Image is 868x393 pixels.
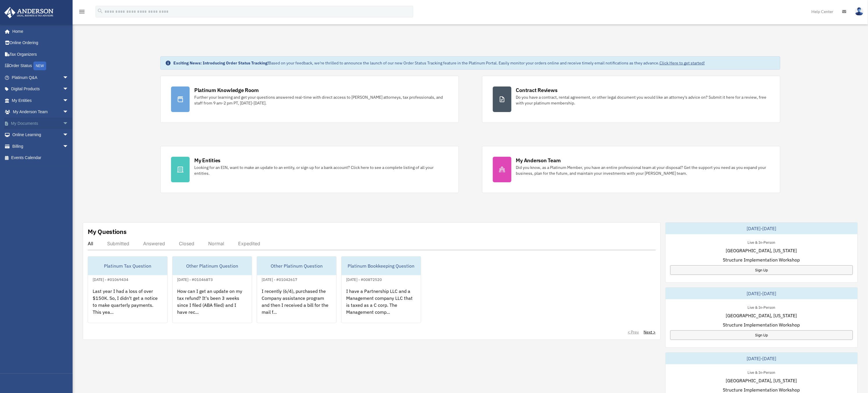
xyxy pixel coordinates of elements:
a: Platinum Bookkeeping Question[DATE] - #00872520I have a Partnership LLC and a Management company ... [341,256,421,323]
span: arrow_drop_down [63,140,74,152]
a: My Entitiesarrow_drop_down [4,95,77,106]
div: Expedited [238,241,260,246]
span: arrow_drop_down [63,83,74,95]
div: [DATE] - #01042617 [257,276,302,282]
div: Live & In-Person [743,304,780,310]
span: [GEOGRAPHIC_DATA], [US_STATE] [726,312,797,319]
div: Normal [208,241,224,246]
a: My Entities Looking for an EIN, want to make an update to an entity, or sign up for a bank accoun... [160,146,459,193]
div: Last year I had a loss of over $150K. So, I didn't get a notice to make quarterly payments. This ... [88,283,167,328]
div: Further your learning and get your questions answered real-time with direct access to [PERSON_NAM... [194,94,448,106]
span: [GEOGRAPHIC_DATA], [US_STATE] [726,377,797,384]
div: My Entities [194,157,220,164]
div: All [88,241,93,246]
span: arrow_drop_down [63,118,74,129]
div: Looking for an EIN, want to make an update to an entity, or sign up for a bank account? Click her... [194,165,448,176]
div: Do you have a contract, rental agreement, or other legal document you would like an attorney's ad... [516,94,770,106]
a: Platinum Q&Aarrow_drop_down [4,72,77,83]
a: Next > [644,329,656,335]
a: Other Platinum Question[DATE] - #01042617I recently (6/4), purchased the Company assistance progr... [257,256,337,323]
div: Submitted [107,241,129,246]
div: Closed [179,241,194,246]
div: [DATE] - #01069434 [88,276,133,282]
img: Anderson Advisors Platinum Portal [3,7,55,18]
div: Platinum Bookkeeping Question [342,257,421,275]
div: I recently (6/4), purchased the Company assistance program and then I received a bill for the mai... [257,283,336,328]
span: [GEOGRAPHIC_DATA], [US_STATE] [726,247,797,254]
div: [DATE] - #00872520 [342,276,387,282]
div: Live & In-Person [743,239,780,245]
div: [DATE] - #01046873 [172,276,218,282]
div: Other Platinum Question [172,257,252,275]
a: Home [4,26,74,37]
span: Structure Implementation Workshop [723,321,800,328]
a: Billingarrow_drop_down [4,140,77,152]
a: Sign Up [670,330,853,340]
div: Based on your feedback, we're thrilled to announce the launch of our new Order Status Tracking fe... [173,60,705,66]
a: Platinum Knowledge Room Further your learning and get your questions answered real-time with dire... [160,76,459,123]
a: Click Here to get started! [659,60,705,66]
a: Online Learningarrow_drop_down [4,129,77,141]
strong: Exciting News: Introducing Order Status Tracking! [173,60,269,66]
div: NEW [33,62,46,70]
a: Platinum Tax Question[DATE] - #01069434Last year I had a loss of over $150K. So, I didn't get a n... [88,256,168,323]
a: Events Calendar [4,152,77,164]
div: My Questions [88,227,127,236]
a: Sign Up [670,265,853,275]
img: User Pic [855,7,864,16]
div: Other Platinum Question [257,257,336,275]
div: I have a Partnership LLC and a Management company LLC that is taxed as a C corp. The Management c... [342,283,421,328]
span: arrow_drop_down [63,95,74,107]
a: Order StatusNEW [4,60,77,72]
a: Tax Organizers [4,48,77,60]
span: arrow_drop_down [63,72,74,84]
span: Structure Implementation Workshop [723,256,800,263]
div: Did you know, as a Platinum Member, you have an entire professional team at your disposal? Get th... [516,165,770,176]
div: [DATE]-[DATE] [666,288,858,299]
div: [DATE]-[DATE] [666,353,858,364]
div: Contract Reviews [516,86,558,94]
div: Live & In-Person [743,369,780,375]
a: My Anderson Teamarrow_drop_down [4,106,77,118]
a: Digital Productsarrow_drop_down [4,83,77,95]
div: Platinum Knowledge Room [194,86,259,94]
a: Online Ordering [4,37,77,49]
span: arrow_drop_down [63,129,74,141]
a: My Anderson Team Did you know, as a Platinum Member, you have an entire professional team at your... [482,146,781,193]
div: Answered [143,241,165,246]
i: menu [78,8,85,15]
div: How can I get an update on my tax refund? It's been 3 weeks since I filed (ABA filed) and I have ... [172,283,252,328]
div: My Anderson Team [516,157,561,164]
div: [DATE]-[DATE] [666,223,858,234]
div: Platinum Tax Question [88,257,167,275]
a: menu [78,10,85,15]
span: arrow_drop_down [63,106,74,118]
i: search [97,8,103,14]
a: Contract Reviews Do you have a contract, rental agreement, or other legal document you would like... [482,76,781,123]
a: My Documentsarrow_drop_down [4,118,77,129]
a: Other Platinum Question[DATE] - #01046873How can I get an update on my tax refund? It's been 3 we... [172,256,252,323]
